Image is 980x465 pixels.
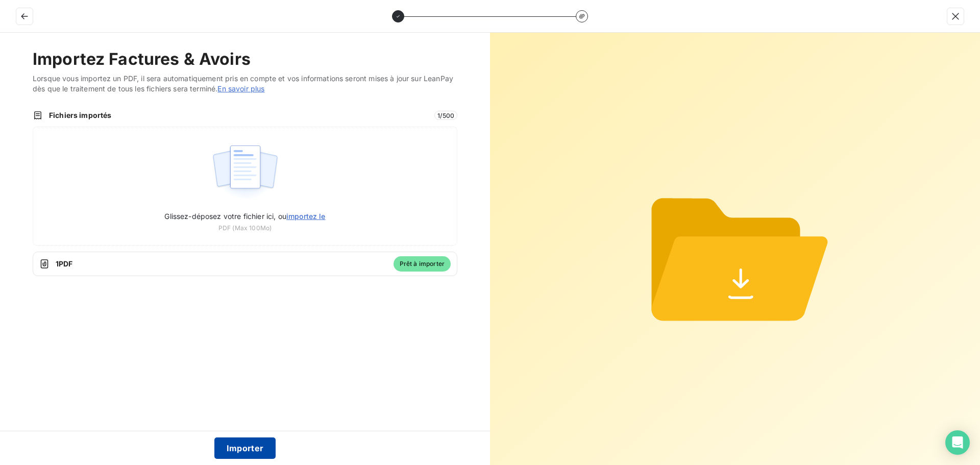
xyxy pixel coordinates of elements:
[214,437,276,459] button: Importer
[164,212,325,221] span: Glissez-déposez votre fichier ici, ou
[286,212,326,221] span: importez le
[211,139,279,205] img: illustration
[56,259,387,269] span: 1 PDF
[945,430,970,455] div: Open Intercom Messenger
[434,111,457,120] span: 1 / 500
[33,74,457,94] span: Lorsque vous importez un PDF, il sera automatiquement pris en compte et vos informations seront m...
[394,256,451,272] span: Prêt à importer
[49,110,428,120] span: Fichiers importés
[217,84,264,93] a: En savoir plus
[218,224,272,233] span: PDF (Max 100Mo)
[33,49,457,69] h2: Importez Factures & Avoirs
